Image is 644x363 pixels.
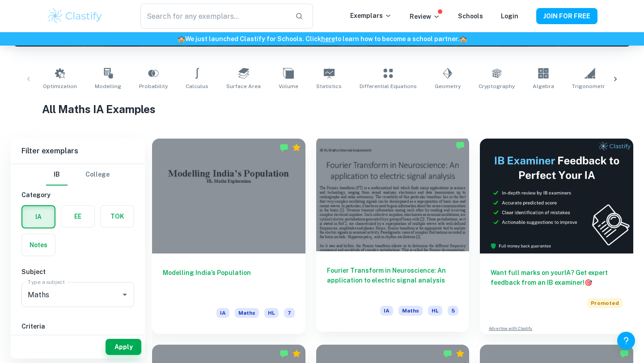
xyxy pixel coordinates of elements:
h6: Criteria [21,321,134,331]
span: 🏫 [459,35,467,42]
a: Login [501,13,518,20]
img: Marked [280,143,288,152]
button: IA [22,206,55,228]
span: Algebra [533,82,554,90]
button: Open [119,288,131,301]
span: Probability [139,82,168,90]
h6: Fourier Transform in Neuroscience: An application to electric signal analysis [327,266,459,295]
span: Maths [235,308,259,318]
button: EE [61,206,94,227]
button: Notes [22,234,55,256]
h6: Subject [21,267,134,277]
span: Calculus [186,82,208,90]
span: IA [216,308,229,318]
a: Advertise with Clastify [489,325,532,332]
h6: Filter exemplars [11,139,145,164]
span: HL [264,308,279,318]
a: Modelling India’s PopulationIAMathsHL7 [152,139,305,334]
button: TOK [101,206,134,227]
span: Differential Equations [360,82,417,90]
img: Clastify logo [47,7,103,25]
span: Statistics [316,82,342,90]
span: Trigonometry [572,82,608,90]
a: Fourier Transform in Neuroscience: An application to electric signal analysisIAMathsHL5 [316,139,470,334]
h6: Category [21,190,134,200]
span: Geometry [435,82,461,90]
input: Search for any exemplars... [140,4,288,29]
span: Volume [279,82,298,90]
h6: We just launched Clastify for Schools. Click to learn how to become a school partner. [2,34,642,44]
span: 7 [284,308,295,318]
div: Premium [292,349,301,358]
span: 🎯 [585,279,592,286]
div: Filter type choice [46,164,110,186]
a: Schools [458,13,483,20]
button: Apply [106,339,141,355]
h6: Modelling India’s Population [163,268,295,297]
span: IA [380,306,393,316]
img: Marked [443,349,452,358]
button: Help and Feedback [617,332,635,350]
span: 🏫 [178,35,185,42]
h6: Want full marks on your IA ? Get expert feedback from an IB examiner! [491,268,623,287]
div: Premium [292,143,301,152]
span: HL [428,306,442,316]
p: Exemplars [350,11,392,21]
a: here [321,35,335,42]
a: Want full marks on yourIA? Get expert feedback from an IB examiner!PromotedAdvertise with Clastify [480,139,633,334]
span: Modelling [95,82,121,90]
span: 5 [448,306,458,316]
h1: All Maths IA Examples [42,101,602,117]
button: JOIN FOR FREE [536,8,597,24]
div: Premium [456,349,465,358]
img: Marked [280,349,288,358]
span: Cryptography [479,82,515,90]
button: College [85,164,110,186]
label: Type a subject [28,278,65,286]
p: Review [410,12,440,21]
img: Marked [456,141,465,150]
span: Promoted [587,298,623,308]
span: Maths [398,306,423,316]
span: Optimization [43,82,77,90]
span: Surface Area [226,82,261,90]
img: Marked [620,349,629,358]
img: Thumbnail [480,139,633,253]
button: IB [46,164,68,186]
